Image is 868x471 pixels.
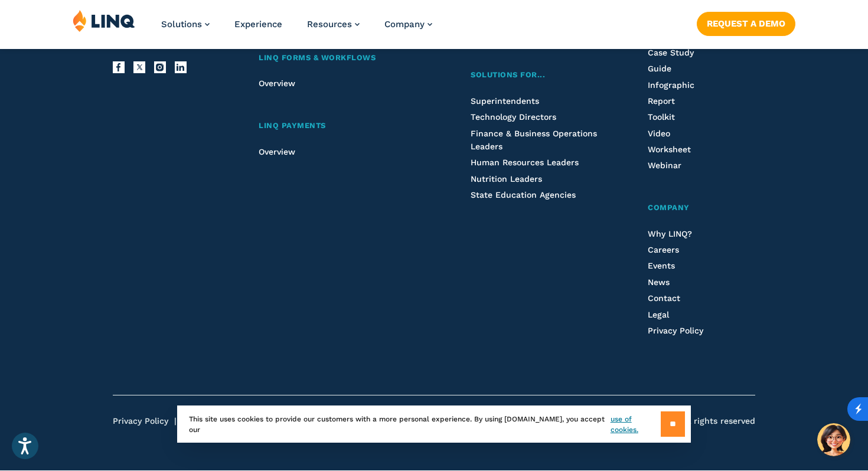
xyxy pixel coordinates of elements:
a: Contact [648,293,680,303]
a: LINQ Payments [259,120,423,132]
a: Solutions [161,19,210,30]
a: Human Resources Leaders [471,158,579,167]
a: Experience [234,19,282,30]
a: Infographic [648,80,694,90]
a: use of cookies. [611,414,661,435]
button: Hello, have a question? Let’s chat. [817,423,850,456]
a: Facebook [113,61,125,73]
a: LINQ Forms & Workflows [259,52,423,64]
a: Overview [259,147,295,156]
a: Worksheet [648,145,691,154]
nav: Primary Navigation [161,9,432,48]
a: Careers [648,245,679,254]
a: Toolkit [648,112,675,122]
a: Resources [307,19,360,30]
span: Resources [307,19,352,30]
a: Privacy Policy [648,326,703,335]
span: LINQ Forms & Workflows [259,53,376,62]
a: Case Study [648,48,694,57]
nav: Button Navigation [697,9,795,35]
a: Finance & Business Operations Leaders [471,129,597,151]
img: LINQ | K‑12 Software [73,9,135,32]
span: Company [648,203,690,212]
a: Instagram [154,61,166,73]
a: Superintendents [471,96,539,106]
a: Events [648,261,675,270]
a: Why LINQ? [648,229,692,238]
a: Company [384,19,432,30]
a: LinkedIn [175,61,187,73]
div: This site uses cookies to provide our customers with a more personal experience. By using [DOMAIN... [177,405,691,443]
a: Guide [648,64,671,73]
a: Video [648,129,670,138]
span: LINQ Payments [259,121,326,130]
span: Company [384,19,425,30]
a: X [133,61,145,73]
a: Overview [259,78,295,88]
a: Privacy Policy [113,416,168,426]
a: Nutrition Leaders [471,174,542,184]
a: Webinar [648,161,681,170]
a: Request a Demo [697,12,795,35]
a: Report [648,96,675,106]
a: News [648,277,670,287]
a: Legal [648,310,669,319]
a: Technology Directors [471,112,556,122]
a: Company [648,202,755,214]
a: State Education Agencies [471,190,576,199]
span: Solutions [161,19,202,30]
